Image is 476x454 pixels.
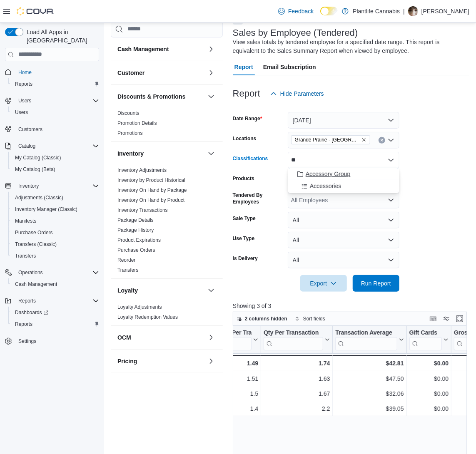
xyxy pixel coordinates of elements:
span: Load All Apps in [GEOGRAPHIC_DATA] [23,28,99,45]
a: Purchase Orders [117,247,155,253]
button: Pricing [117,357,204,365]
a: Inventory Transactions [117,207,168,213]
span: Manifests [15,218,36,224]
label: Tendered By Employees [233,192,284,205]
label: Locations [233,135,257,142]
button: Settings [2,335,102,347]
label: Is Delivery [233,255,258,262]
button: Transaction Average [335,329,404,350]
nav: Complex example [5,63,99,369]
button: Accessory Group [288,168,399,180]
button: Discounts & Promotions [206,92,216,102]
button: Inventory [2,180,102,192]
button: Inventory [15,181,42,191]
button: OCM [117,333,204,342]
div: $0.00 [409,358,449,368]
a: Inventory On Hand by Package [117,187,187,193]
span: Inventory On Hand by Product [117,197,184,203]
h3: Inventory [117,149,144,158]
div: Inventory [111,165,223,278]
button: Manifests [8,215,102,227]
span: Dark Mode [320,15,321,16]
button: Open list of options [388,137,394,144]
span: Hide Parameters [280,89,324,98]
a: Package Details [117,217,154,223]
button: Inventory Manager (Classic) [8,203,102,215]
button: Loyalty [206,285,216,295]
label: Use Type [233,235,254,242]
button: All [288,252,399,268]
span: Reports [15,81,32,87]
button: Adjustments (Classic) [8,192,102,203]
button: Inventory [206,149,216,159]
input: Dark Mode [320,7,338,15]
span: Inventory [18,183,39,189]
div: Gift Cards [409,329,442,337]
a: Inventory Adjustments [117,167,167,173]
button: Purchase Orders [8,227,102,238]
span: Adjustments (Classic) [15,194,63,201]
span: Promotions [117,130,143,136]
span: Run Report [361,279,391,288]
a: Reports [12,79,36,89]
a: Reorder [117,257,135,263]
button: Customers [2,123,102,135]
a: Settings [15,336,40,346]
button: Transfers [8,250,102,262]
h3: Report [233,89,260,99]
span: My Catalog (Classic) [15,154,61,161]
span: Reports [18,298,36,304]
span: Accessories [310,182,341,190]
label: Classifications [233,155,268,162]
div: 1.49 [215,358,258,368]
span: Customers [18,126,42,133]
div: 1.51 [215,374,259,384]
span: Catalog [18,143,35,149]
a: Transfers [117,267,138,273]
div: Items Per Transaction [215,329,252,337]
button: Customer [117,69,204,77]
span: Users [15,96,99,106]
img: Cova [17,7,54,15]
a: Discounts [117,110,140,116]
button: Enter fullscreen [455,314,465,324]
span: Purchase Orders [15,229,53,236]
span: Reports [15,321,32,327]
button: Home [2,66,102,78]
button: Loyalty [117,286,204,295]
button: Export [300,275,347,292]
span: My Catalog (Beta) [12,164,99,174]
span: Loyalty Adjustments [117,304,162,310]
span: Inventory by Product Historical [117,177,185,184]
div: $47.50 [335,374,404,384]
a: Product Expirations [117,237,161,243]
button: Gift Cards [409,329,449,350]
span: Transfers [117,267,138,273]
a: Purchase Orders [12,228,56,238]
button: Cash Management [8,278,102,290]
div: 1.5 [215,389,259,399]
span: Transfers [15,253,36,259]
span: Transfers [12,251,99,261]
span: Customers [15,124,99,134]
button: All [288,232,399,248]
span: Purchase Orders [117,247,155,253]
div: Choose from the following options [288,168,399,192]
h3: OCM [117,333,131,342]
a: Inventory Manager (Classic) [12,204,81,214]
button: Items Per Transaction [215,329,258,350]
button: Catalog [2,140,102,152]
h3: Sales by Employee (Tendered) [233,28,358,38]
span: Email Subscription [263,59,316,75]
button: Transfers (Classic) [8,238,102,250]
span: Dashboards [15,309,48,316]
a: Users [12,107,31,117]
span: Transfers (Classic) [15,241,57,248]
span: Users [15,109,28,116]
button: All [288,212,399,228]
span: Feedback [288,7,314,15]
button: Qty Per Transaction [264,329,330,350]
h3: Customer [117,69,145,77]
span: Users [12,107,99,117]
button: Users [2,95,102,107]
